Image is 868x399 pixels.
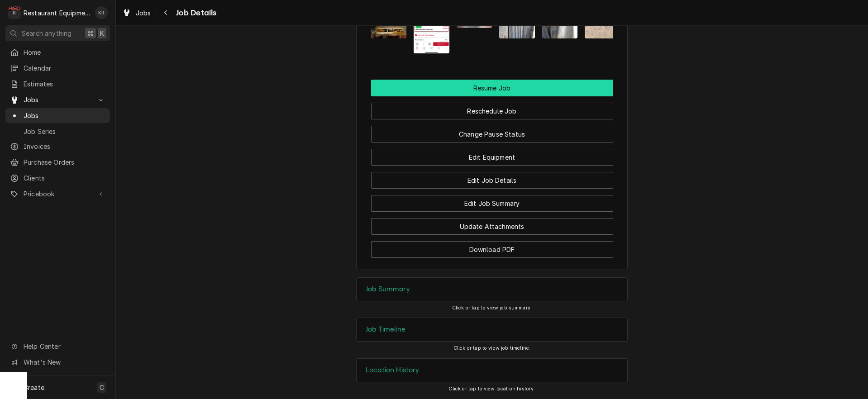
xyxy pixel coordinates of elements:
button: Accordion Details Expand Trigger [357,318,627,341]
div: Button Group Row [371,189,613,212]
a: Estimates [5,76,110,91]
span: Clients [24,173,105,183]
button: Edit Job Summary [371,195,613,212]
span: ⌘ [87,28,94,38]
span: Home [24,47,105,57]
div: Job Timeline [356,318,628,342]
div: Button Group Row [371,212,613,235]
button: Edit Equipment [371,149,613,166]
a: Job Series [5,124,110,139]
button: Reschedule Job [371,103,613,119]
button: Resume Job [371,80,613,96]
div: Button Group Row [371,235,613,258]
button: Change Pause Status [371,126,613,142]
h3: Job Summary [366,285,410,294]
span: K [100,28,104,38]
div: Button Group [371,80,613,258]
h3: Job Timeline [366,325,405,334]
a: Go to Pricebook [5,186,110,201]
span: Jobs [24,111,105,120]
div: Accordion Header [357,359,627,382]
div: KR [95,6,108,19]
span: Estimates [24,79,105,89]
a: Clients [5,171,110,185]
span: Invoices [24,142,105,151]
span: Job Details [173,7,217,19]
button: Accordion Details Expand Trigger [357,278,627,301]
span: Calendar [24,63,105,73]
span: Pricebook [24,189,92,199]
button: Update Attachments [371,218,613,235]
div: Button Group Row [371,166,613,189]
div: Button Group Row [371,119,613,142]
span: C [100,383,104,392]
a: Purchase Orders [5,155,110,170]
div: Restaurant Equipment Diagnostics [24,8,90,18]
div: R [8,6,21,19]
a: Go to Jobs [5,92,110,107]
button: Navigate back [159,5,173,20]
span: Jobs [24,95,92,104]
span: Click or tap to view job timeline. [453,345,530,351]
h3: Location History [366,366,420,375]
a: Jobs [119,5,155,20]
a: Invoices [5,139,110,154]
div: Kelli Robinette's Avatar [95,6,108,19]
a: Jobs [5,108,110,123]
span: Click or tap to view job summary. [452,305,532,311]
a: Go to What's New [5,355,110,370]
a: Calendar [5,61,110,76]
div: Button Group Row [371,80,613,96]
span: Click or tap to view location history. [448,386,535,392]
div: Button Group Row [371,142,613,166]
button: Search anything⌘K [5,25,110,41]
div: Accordion Header [357,318,627,341]
span: Job Series [24,127,105,136]
button: Edit Job Details [371,172,613,189]
span: Jobs [136,8,151,18]
div: Button Group Row [371,96,613,119]
div: Accordion Header [357,278,627,301]
span: Purchase Orders [24,157,105,167]
div: Restaurant Equipment Diagnostics's Avatar [8,6,21,19]
button: Download PDF [371,241,613,258]
div: Job Summary [356,277,628,301]
div: Location History [356,358,628,382]
span: Search anything [22,28,72,38]
button: Accordion Details Expand Trigger [357,359,627,382]
span: Create [24,384,44,391]
span: What's New [24,357,105,367]
a: Go to Help Center [5,339,110,354]
a: Home [5,45,110,60]
span: Help Center [24,342,105,351]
